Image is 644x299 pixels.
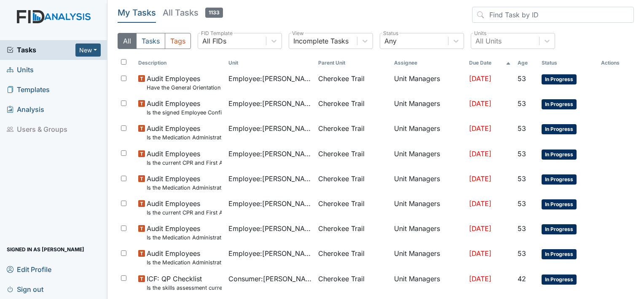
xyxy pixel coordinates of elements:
[391,56,466,70] th: Assignee
[469,199,491,208] span: [DATE]
[135,56,225,70] th: Toggle SortBy
[391,120,466,145] td: Unit Managers
[147,184,222,192] small: Is the Medication Administration Test and 2 observation checklist (hire after 10/07) found in the...
[391,145,466,170] td: Unit Managers
[147,209,222,217] small: Is the current CPR and First Aid Training Certificate found in the file(2 years)?
[228,149,312,159] span: Employee : [PERSON_NAME]
[147,284,222,292] small: Is the skills assessment current? (document the date in the comment section)
[391,195,466,220] td: Unit Managers
[542,74,577,84] span: In Progress
[147,73,222,92] span: Audit Employees Have the General Orientation and ICF Orientation forms been completed?
[147,248,222,266] span: Audit Employees Is the Medication Administration Test and 2 observation checklist (hire after 10/...
[384,36,397,46] div: Any
[147,123,222,141] span: Audit Employees Is the Medication Administration certificate found in the file?
[469,124,491,133] span: [DATE]
[542,275,577,285] span: In Progress
[542,124,577,134] span: In Progress
[147,274,222,292] span: ICF: QP Checklist Is the skills assessment current? (document the date in the comment section)
[542,149,577,160] span: In Progress
[228,98,312,109] span: Employee : [PERSON_NAME]
[118,33,137,49] button: All
[147,98,222,117] span: Audit Employees Is the signed Employee Confidentiality Agreement in the file (HIPPA)?
[118,33,191,49] div: Type filter
[472,7,634,23] input: Find Task by ID
[391,170,466,195] td: Unit Managers
[228,73,312,84] span: Employee : [PERSON_NAME]
[318,98,365,109] span: Cherokee Trail
[518,174,526,183] span: 53
[147,234,222,242] small: Is the Medication Administration certificate found in the file?
[469,275,491,283] span: [DATE]
[147,109,222,117] small: Is the signed Employee Confidentiality Agreement in the file (HIPPA)?
[228,223,312,234] span: Employee : [PERSON_NAME], Shmara
[391,245,466,270] td: Unit Managers
[228,274,312,284] span: Consumer : [PERSON_NAME]
[7,263,51,276] span: Edit Profile
[136,33,165,49] button: Tasks
[469,249,491,258] span: [DATE]
[163,7,223,19] h5: All Tasks
[228,174,312,184] span: Employee : [PERSON_NAME]
[228,248,312,258] span: Employee : [PERSON_NAME], Shmara
[165,33,191,49] button: Tags
[228,198,312,209] span: Employee : [PERSON_NAME], [PERSON_NAME]
[147,159,222,167] small: Is the current CPR and First Aid Training Certificate found in the file(2 years)?
[147,223,222,242] span: Audit Employees Is the Medication Administration certificate found in the file?
[475,36,502,46] div: All Units
[391,70,466,95] td: Unit Managers
[7,83,50,96] span: Templates
[7,45,75,55] a: Tasks
[542,99,577,109] span: In Progress
[318,274,365,284] span: Cherokee Trail
[147,198,222,217] span: Audit Employees Is the current CPR and First Aid Training Certificate found in the file(2 years)?
[7,63,34,76] span: Units
[318,149,365,159] span: Cherokee Trail
[7,243,84,256] span: Signed in as [PERSON_NAME]
[315,56,391,70] th: Toggle SortBy
[147,258,222,266] small: Is the Medication Administration Test and 2 observation checklist (hire after 10/07) found in the...
[542,224,577,234] span: In Progress
[318,223,365,234] span: Cherokee Trail
[318,174,365,184] span: Cherokee Trail
[469,99,491,108] span: [DATE]
[514,56,538,70] th: Toggle SortBy
[293,36,349,46] div: Incomplete Tasks
[542,249,577,259] span: In Progress
[518,74,526,83] span: 53
[598,56,634,70] th: Actions
[542,174,577,185] span: In Progress
[518,124,526,133] span: 53
[518,99,526,108] span: 53
[518,275,526,283] span: 42
[225,56,315,70] th: Toggle SortBy
[518,224,526,233] span: 53
[318,248,365,258] span: Cherokee Trail
[518,199,526,208] span: 53
[121,59,126,65] input: Toggle All Rows Selected
[228,123,312,133] span: Employee : [PERSON_NAME]
[75,43,101,57] button: New
[538,56,598,70] th: Toggle SortBy
[469,149,491,158] span: [DATE]
[147,133,222,141] small: Is the Medication Administration certificate found in the file?
[391,95,466,120] td: Unit Managers
[147,174,222,192] span: Audit Employees Is the Medication Administration Test and 2 observation checklist (hire after 10/...
[318,73,365,84] span: Cherokee Trail
[469,74,491,83] span: [DATE]
[202,36,226,46] div: All FIDs
[318,198,365,209] span: Cherokee Trail
[391,220,466,245] td: Unit Managers
[466,56,514,70] th: Toggle SortBy
[205,8,223,18] span: 1133
[542,199,577,209] span: In Progress
[469,174,491,183] span: [DATE]
[518,149,526,158] span: 53
[7,103,44,116] span: Analysis
[7,283,43,296] span: Sign out
[469,224,491,233] span: [DATE]
[147,84,222,92] small: Have the General Orientation and ICF Orientation forms been completed?
[147,149,222,167] span: Audit Employees Is the current CPR and First Aid Training Certificate found in the file(2 years)?
[118,7,156,19] h5: My Tasks
[391,270,466,295] td: Unit Managers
